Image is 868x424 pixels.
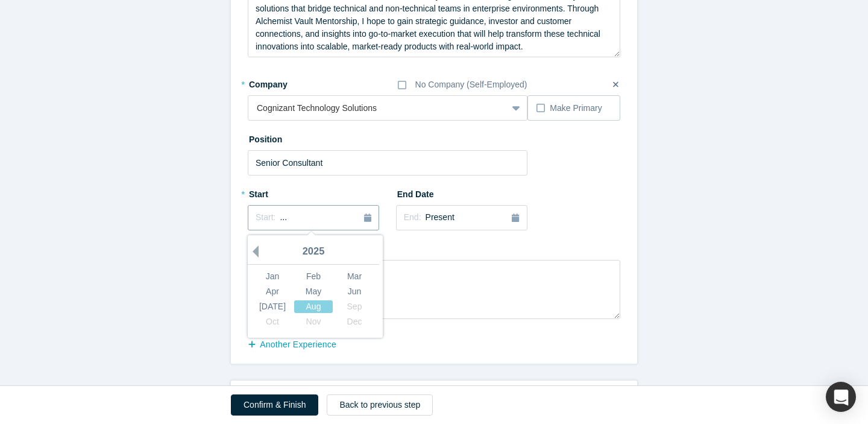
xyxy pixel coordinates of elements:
div: Choose February 2025 [294,270,333,283]
div: Choose August 2025 [294,300,333,313]
div: Choose April 2025 [253,285,292,298]
div: Choose June 2025 [335,285,374,298]
span: Present [426,212,454,222]
label: Start [248,184,315,201]
span: End: [404,212,421,222]
span: ... [280,212,287,222]
label: Company [248,74,315,91]
button: End:Present [396,205,527,230]
div: No Company (Self-Employed) [415,78,527,91]
div: Choose July 2025 [253,300,292,313]
div: month 2025-08 [252,269,375,329]
button: Back to previous step [327,394,433,416]
div: Choose March 2025 [335,270,374,283]
div: Choose May 2025 [294,285,333,298]
span: Start: [256,212,275,222]
label: Position [248,129,315,146]
label: End Date [396,184,464,201]
button: Confirm & Finish [231,394,318,416]
div: Choose January 2025 [253,270,292,283]
div: Make Primary [550,102,602,115]
button: Previous Year [247,245,259,258]
input: Sales Manager [248,150,527,176]
div: 2025 [248,239,379,265]
button: another Experience [248,334,349,355]
button: Start:... [248,205,379,230]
